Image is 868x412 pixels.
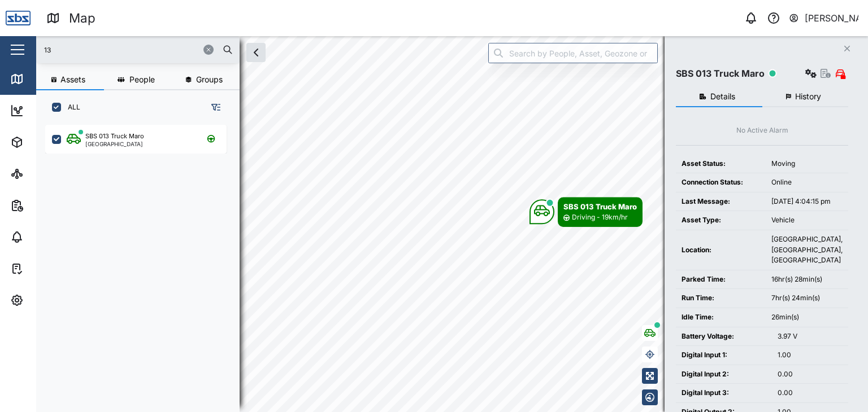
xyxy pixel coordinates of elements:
div: Digital Input 2: [682,369,766,380]
div: Settings [29,294,70,306]
div: Vehicle [771,215,843,226]
span: Groups [196,76,223,84]
div: [PERSON_NAME] [805,11,859,25]
canvas: Map [36,36,868,412]
div: Digital Input 3: [682,388,766,398]
div: Digital Input 1: [682,350,766,361]
div: SBS 013 Truck Maro [85,132,144,141]
div: [GEOGRAPHIC_DATA], [GEOGRAPHIC_DATA], [GEOGRAPHIC_DATA] [771,234,843,266]
div: Driving - 19km/hr [572,212,628,223]
div: Moving [771,159,843,169]
div: 7hr(s) 24min(s) [771,293,843,304]
button: [PERSON_NAME] [788,10,859,26]
div: Battery Voltage: [682,331,766,342]
div: Map [29,73,55,85]
div: Assets [29,136,64,148]
input: Search by People, Asset, Geozone or Place [488,43,658,63]
div: Map marker [530,197,643,227]
div: Dashboard [29,104,80,117]
div: grid [45,121,239,403]
div: No Active Alarm [736,125,788,136]
div: Sites [29,168,57,180]
img: Main Logo [6,6,31,30]
div: Asset Status: [682,159,760,169]
span: People [129,76,155,84]
div: SBS 013 Truck Maro [676,67,765,81]
div: Map [69,8,96,28]
div: Location: [682,245,760,256]
div: 26min(s) [771,312,843,323]
label: ALL [61,103,80,112]
div: [DATE] 4:04:15 pm [771,196,843,207]
div: 3.97 V [778,331,843,342]
div: 0.00 [778,388,843,398]
div: Reports [29,199,68,212]
div: Alarms [29,231,64,243]
div: Parked Time: [682,274,760,285]
div: Asset Type: [682,215,760,226]
div: Last Message: [682,196,760,207]
input: Search assets or drivers [43,41,233,58]
div: 0.00 [778,369,843,380]
div: Idle Time: [682,312,760,323]
span: History [795,93,821,100]
div: Online [771,177,843,188]
div: 1.00 [778,350,843,361]
div: Connection Status: [682,177,760,188]
span: Assets [60,76,85,84]
div: 16hr(s) 28min(s) [771,274,843,285]
div: [GEOGRAPHIC_DATA] [85,141,144,147]
div: Run Time: [682,293,760,304]
div: Tasks [29,262,60,275]
div: SBS 013 Truck Maro [563,201,637,212]
span: Details [710,93,735,100]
